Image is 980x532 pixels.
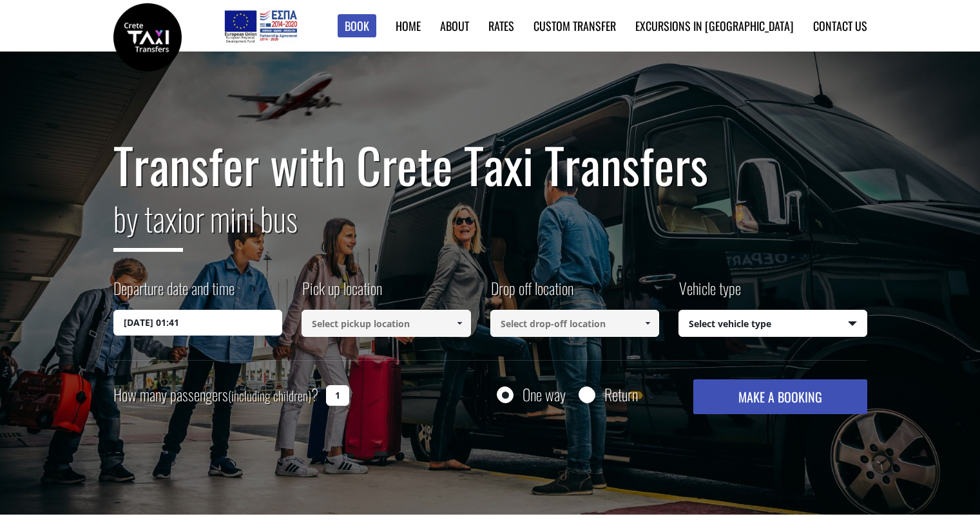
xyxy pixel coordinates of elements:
button: MAKE A BOOKING [693,379,867,414]
a: Custom Transfer [533,17,616,34]
img: e-bannersEUERDF180X90.jpg [222,6,299,45]
label: Pick up location [302,277,382,310]
label: How many passengers ? [113,379,318,411]
a: Book [338,14,376,38]
input: Select drop-off location [490,310,660,337]
a: Show All Items [448,310,470,337]
a: Crete Taxi Transfers | Safe Taxi Transfer Services from to Heraklion Airport, Chania Airport, Ret... [113,29,182,43]
a: Rates [488,17,514,34]
span: by taxi [113,194,183,252]
img: Crete Taxi Transfers | Safe Taxi Transfer Services from to Heraklion Airport, Chania Airport, Ret... [113,3,182,71]
a: About [440,17,469,34]
label: One way [523,386,566,403]
input: Select pickup location [302,310,471,337]
h2: or mini bus [113,192,867,261]
a: Excursions in [GEOGRAPHIC_DATA] [635,17,794,34]
label: Drop off location [490,277,573,310]
small: (including children) [228,386,311,405]
h1: Transfer with Crete Taxi Transfers [113,138,867,192]
label: Vehicle type [678,277,741,310]
span: Select vehicle type [679,310,867,337]
a: Contact us [813,17,867,34]
a: Show All Items [637,310,658,337]
a: Home [396,17,421,34]
label: Departure date and time [113,277,235,310]
label: Return [604,386,638,403]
